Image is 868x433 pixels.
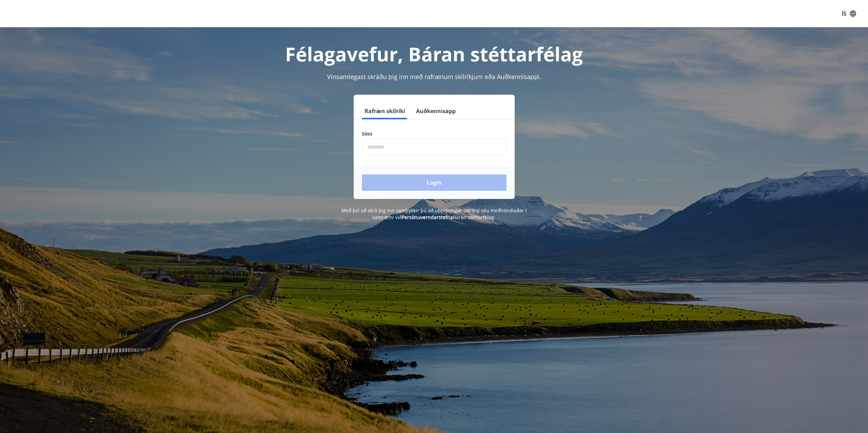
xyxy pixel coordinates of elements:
h1: Félagavefur, Báran stéttarfélag [197,41,672,67]
button: Rafræn skilríki [362,103,408,119]
span: Vinsamlegast skráðu þig inn með rafrænum skilríkjum eða Auðkennisappi. [327,73,541,81]
label: Sími [362,130,506,137]
button: ÍS [838,7,860,20]
a: Persónuverndarstefna [402,214,453,220]
button: Auðkennisapp [413,103,458,119]
span: Með því að skrá þig inn samþykkir þú að upplýsingar um þig séu meðhöndlaðar í samræmi við Báran s... [341,207,527,220]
